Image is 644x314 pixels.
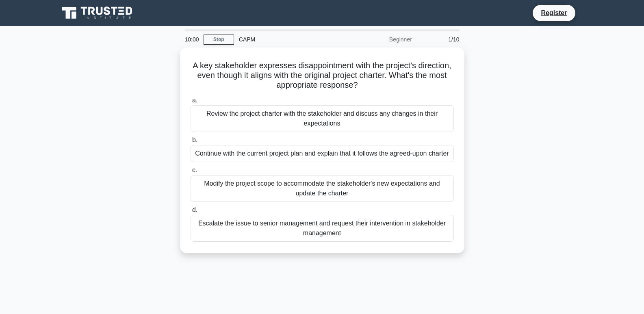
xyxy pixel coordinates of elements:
span: c. [192,167,197,173]
div: Continue with the current project plan and explain that it follows the agreed-upon charter [191,145,454,162]
div: Modify the project scope to accommodate the stakeholder's new expectations and update the charter [191,175,454,202]
div: Review the project charter with the stakeholder and discuss any changes in their expectations [191,105,454,132]
span: a. [192,97,197,104]
div: CAPM [234,31,346,48]
div: Beginner [346,31,417,48]
span: b. [192,136,197,143]
div: 1/10 [417,31,464,48]
div: 10:00 [180,31,204,48]
h5: A key stakeholder expresses disappointment with the project's direction, even though it aligns wi... [190,61,455,91]
div: Escalate the issue to senior management and request their intervention in stakeholder management [191,215,454,242]
a: Register [536,8,572,18]
a: Stop [204,35,234,45]
span: d. [192,206,197,213]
